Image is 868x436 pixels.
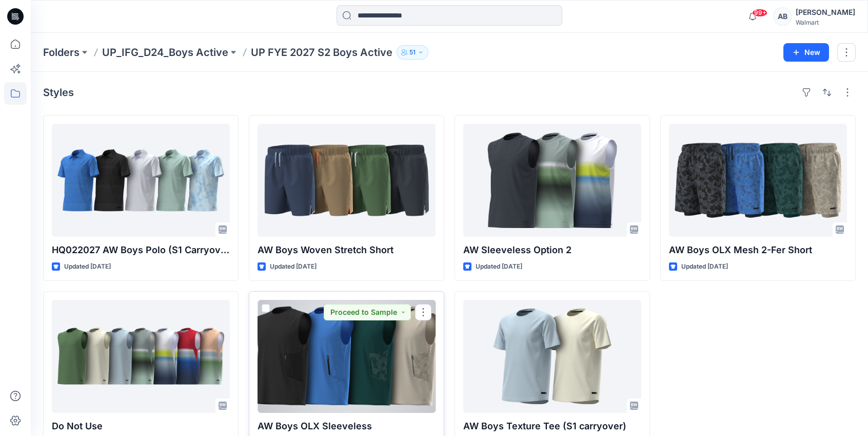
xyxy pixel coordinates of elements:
[669,124,847,237] a: AW Boys OLX Mesh 2-Fer Short
[52,300,230,413] a: Do Not Use
[796,6,855,18] div: [PERSON_NAME]
[43,45,80,60] a: Folders
[669,243,847,257] p: AW Boys OLX Mesh 2-Fer Short
[64,261,111,272] p: Updated [DATE]
[52,419,230,433] p: Do Not Use
[270,261,317,272] p: Updated [DATE]
[463,300,641,413] a: AW Boys Texture Tee (S1 carryover)
[463,124,641,237] a: AW Sleeveless Option 2
[258,243,436,257] p: AW Boys Woven Stretch Short
[52,124,230,237] a: HQ022027 AW Boys Polo (S1 Carryover)
[52,243,230,257] p: HQ022027 AW Boys Polo (S1 Carryover)
[796,18,855,26] div: Walmart
[397,45,428,60] button: 51
[773,7,792,26] div: AB
[463,419,641,433] p: AW Boys Texture Tee (S1 carryover)
[251,45,392,60] p: UP FYE 2027 S2 Boys Active
[258,419,436,433] p: AW Boys OLX Sleeveless
[681,261,728,272] p: Updated [DATE]
[476,261,522,272] p: Updated [DATE]
[258,300,436,413] a: AW Boys OLX Sleeveless
[102,45,228,60] a: UP_IFG_D24_Boys Active
[43,86,74,99] h4: Styles
[752,9,767,17] span: 99+
[409,47,416,58] p: 51
[258,124,436,237] a: AW Boys Woven Stretch Short
[463,243,641,257] p: AW Sleeveless Option 2
[783,43,829,62] button: New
